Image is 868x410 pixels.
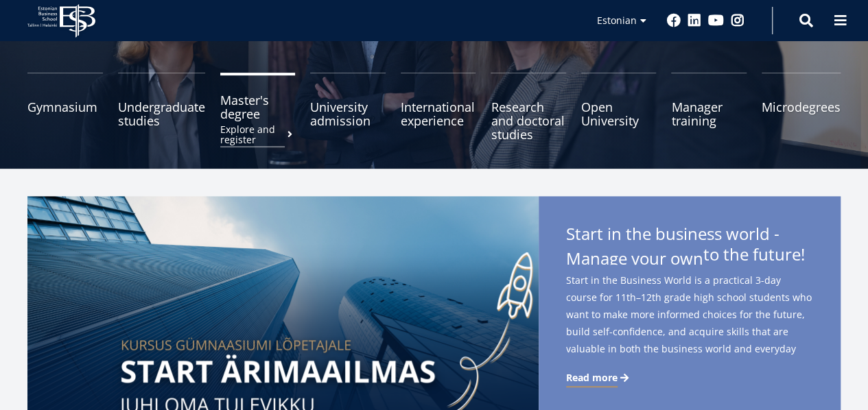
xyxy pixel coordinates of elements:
a: University admission [310,73,386,141]
font: Open University [581,99,639,129]
a: Microdegrees [762,73,841,141]
a: Open University [581,73,657,141]
font: Research and doctoral studies [491,99,564,143]
font: Microdegrees [762,99,841,115]
a: Research and doctoral studies [491,73,566,141]
font: Gymnasium [27,99,97,115]
font: Start in the Business World is a practical 3-day course for 11th–12th grade high school students ... [566,274,812,372]
font: International experience [401,99,475,129]
font: Manager training [671,99,722,129]
font: University admission [310,99,371,129]
font: Explore and register [220,123,275,146]
a: Manager training [671,73,747,141]
a: Read more [566,371,631,385]
a: Gymnasium [27,73,103,141]
font: Master's degree [220,92,269,122]
a: Master's degreeExplore and register [220,73,296,141]
a: Undergraduate studies [118,73,205,141]
font: Read more [566,371,618,384]
font: Undergraduate studies [118,99,205,129]
font: to the future! [703,243,805,265]
a: International experience [401,73,476,141]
